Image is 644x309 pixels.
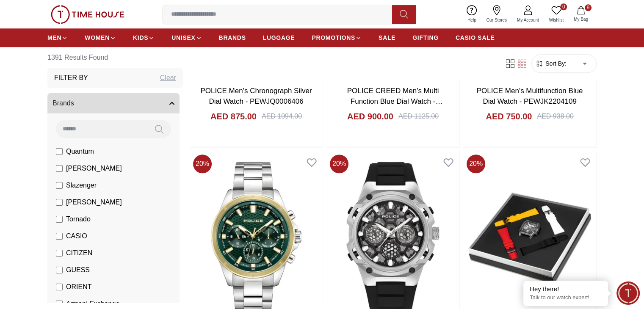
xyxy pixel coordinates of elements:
span: SALE [379,33,395,42]
span: Sort By: [544,59,567,68]
h4: AED 875.00 [210,110,257,122]
input: CASIO [56,233,63,240]
input: Quantum [56,148,63,155]
span: 0 [560,3,567,10]
a: MEN [47,30,68,45]
a: POLICE Men's Chronograph Silver Dial Watch - PEWJQ0006406 [200,87,312,106]
span: Slazenger [66,180,97,190]
span: 20 % [330,154,348,173]
a: POLICE CREED Men's Multi Function Blue Dial Watch - PEWJQ0004502 [347,87,443,116]
button: 9My Bag [569,4,593,24]
h4: AED 750.00 [486,110,532,122]
a: PROMOTIONS [312,30,362,45]
a: CASIO SALE [456,30,495,45]
div: AED 1094.00 [262,111,302,121]
span: CASIO SALE [456,33,495,42]
div: Clear [160,73,176,83]
span: Brands [53,98,74,108]
span: Wishlist [546,17,567,23]
span: GIFTING [412,33,439,42]
span: ORIENT [66,282,91,292]
div: Hey there! [530,285,602,293]
input: [PERSON_NAME] [56,165,63,172]
span: My Bag [570,16,591,22]
span: LUGGAGE [263,33,295,42]
span: CITIZEN [66,248,92,258]
div: Chat Widget [616,281,640,305]
span: WOMEN [85,33,110,42]
span: Our Stores [483,17,510,23]
span: UNISEX [171,33,195,42]
a: LUGGAGE [263,30,295,45]
button: Brands [47,93,180,113]
a: POLICE Men's Multifunction Blue Dial Watch - PEWJK2204109 [477,87,583,106]
span: BRANDS [219,33,246,42]
span: 9 [585,4,591,11]
input: Armani Exchange [56,301,63,307]
a: SALE [379,30,395,45]
h3: Filter By [54,73,88,83]
span: 20 % [467,154,485,173]
div: AED 938.00 [537,111,573,121]
a: UNISEX [171,30,202,45]
span: [PERSON_NAME] [66,197,122,207]
a: KIDS [133,30,155,45]
a: Help [462,3,481,25]
span: PROMOTIONS [312,33,355,42]
input: CITIZEN [56,250,63,257]
button: Sort By: [535,59,567,68]
h6: 1391 Results Found [47,47,183,68]
a: WOMEN [85,30,116,45]
a: BRANDS [219,30,246,45]
a: Our Stores [481,3,512,25]
input: [PERSON_NAME] [56,199,63,206]
input: Tornado [56,216,63,223]
p: Talk to our watch expert! [530,294,602,301]
span: GUESS [66,265,90,275]
span: Quantum [66,146,94,157]
span: CASIO [66,231,87,241]
input: ORIENT [56,284,63,290]
input: Slazenger [56,182,63,189]
span: [PERSON_NAME] [66,163,122,174]
span: 20 % [193,154,212,173]
img: ... [51,5,124,24]
span: My Account [514,17,542,23]
span: Armani Exchange [66,299,119,309]
span: KIDS [133,33,148,42]
a: 0Wishlist [544,3,569,25]
input: GUESS [56,267,63,273]
span: MEN [47,33,61,42]
span: Help [464,17,480,23]
span: Tornado [66,214,91,224]
div: AED 1125.00 [398,111,439,121]
h4: AED 900.00 [347,110,393,122]
a: GIFTING [412,30,439,45]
